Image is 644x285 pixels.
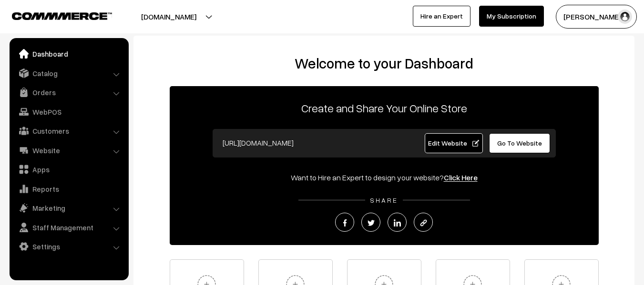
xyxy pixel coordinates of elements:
a: Reports [12,180,125,197]
p: Create and Share Your Online Store [170,99,599,117]
a: Orders [12,84,125,101]
a: Dashboard [12,45,125,62]
a: Click Here [444,173,478,182]
a: Website [12,142,125,159]
a: Customers [12,122,125,139]
a: Settings [12,238,125,255]
img: COMMMERCE [12,12,112,20]
a: Apps [12,161,125,178]
a: Go To Website [489,133,551,153]
span: Go To Website [497,139,542,147]
button: [PERSON_NAME] [556,5,637,29]
a: Marketing [12,199,125,216]
a: My Subscription [479,6,544,27]
div: Want to Hire an Expert to design your website? [170,172,599,183]
a: COMMMERCE [12,10,95,21]
a: Hire an Expert [413,6,470,27]
span: SHARE [365,196,403,204]
a: WebPOS [12,103,125,120]
h2: Welcome to your Dashboard [143,55,625,72]
a: Staff Management [12,219,125,236]
a: Catalog [12,65,125,82]
span: Edit Website [428,139,479,147]
button: [DOMAIN_NAME] [108,5,230,29]
a: Edit Website [425,133,483,153]
img: user [618,10,632,24]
